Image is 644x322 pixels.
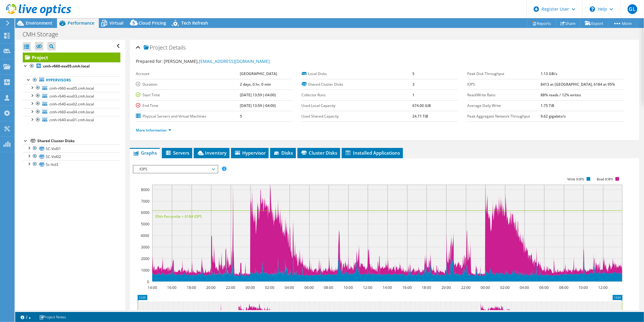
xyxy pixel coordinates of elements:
[412,71,414,76] b: 5
[363,285,372,290] text: 12:00
[148,285,157,290] text: 14:00
[541,103,555,108] b: 1.75 TiB
[412,103,431,108] b: 674.00 GiB
[265,285,274,290] text: 02:00
[23,108,120,116] a: cmh-r660-esx04.cmh.local
[467,103,541,109] label: Average Daily Write
[141,221,149,227] text: 5000
[169,44,186,51] span: Details
[49,86,94,91] span: cmh-r660-esx05.cmh.local
[240,82,271,87] b: 2 days, 0 hr, 0 min
[136,103,240,109] label: End Time
[481,285,490,290] text: 00:00
[187,285,196,290] text: 18:00
[240,103,276,108] b: [DATE] 13:59 (-04:00)
[304,285,314,290] text: 06:00
[23,84,120,92] a: cmh-r660-esx05.cmh.local
[580,19,609,28] a: Export
[345,150,400,156] span: Installed Applications
[136,71,240,77] label: Account
[302,103,413,109] label: Used Local Capacity
[559,285,569,290] text: 08:00
[155,214,202,219] text: 95th Percentile = 6184 IOPS
[109,20,123,26] span: Virtual
[23,76,120,84] a: Hypervisors
[23,92,120,100] a: cmh-r640-esx03.cmh.local
[167,285,176,290] text: 16:00
[49,101,94,107] span: cmh-r640-esx02.cmh.local
[240,114,242,119] b: 5
[136,166,214,173] span: IOPS
[136,128,171,133] a: More Information
[165,150,189,156] span: Servers
[383,285,392,290] text: 14:00
[136,58,163,64] label: Prepared for:
[139,20,166,26] span: Cloud Pricing
[23,62,120,70] a: cmh-r660-esx05.cmh.local
[541,71,558,76] b: 1.13 GB/s
[240,71,277,76] b: [GEOGRAPHIC_DATA]
[302,81,413,87] label: Shared Cluster Disks
[608,19,636,28] a: More
[164,58,270,64] span: [PERSON_NAME],
[23,152,120,160] a: SC-Vol02
[37,137,120,145] div: Shared Cluster Disks
[147,279,149,284] text: 0
[136,81,240,87] label: Duration
[273,150,293,156] span: Disks
[467,92,541,98] label: Read/Write Ratio
[226,285,235,290] text: 22:00
[20,31,68,38] h1: CMH Storage
[300,150,337,156] span: Cluster Disks
[23,53,120,62] a: Project
[246,285,255,290] text: 00:00
[541,92,581,98] b: 88% reads / 12% writes
[590,6,595,12] svg: \n
[500,285,510,290] text: 02:00
[141,210,149,215] text: 6000
[541,82,615,87] b: 8413 at [GEOGRAPHIC_DATA], 6184 at 95%
[206,285,216,290] text: 20:00
[467,71,541,77] label: Peak Disk Throughput
[35,313,70,321] a: Project Notes
[302,113,413,119] label: Used Shared Capacity
[234,150,266,156] span: Hypervisor
[527,19,556,28] a: Reports
[598,285,608,290] text: 12:00
[597,177,613,181] text: Read IOPS
[402,285,412,290] text: 16:00
[240,92,276,98] b: [DATE] 13:59 (-04:00)
[141,256,149,261] text: 2000
[133,150,157,156] span: Graphs
[556,19,581,28] a: Share
[302,92,413,98] label: Collector Runs
[136,92,240,98] label: Start Time
[467,81,541,87] label: IOPS
[285,285,294,290] text: 04:00
[628,4,637,14] span: GL
[141,233,149,238] text: 4000
[324,285,333,290] text: 08:00
[23,116,120,124] a: cmh-r640-esx01.cmh.local
[141,245,149,250] text: 3000
[541,114,566,119] b: 9.62 gigabits/s
[144,45,167,51] span: Project
[49,109,94,115] span: cmh-r660-esx04.cmh.local
[199,58,270,64] a: [EMAIL_ADDRESS][DOMAIN_NAME]
[68,20,94,26] span: Performance
[49,117,94,122] span: cmh-r640-esx01.cmh.local
[422,285,431,290] text: 18:00
[141,268,149,273] text: 1000
[412,82,414,87] b: 3
[23,160,120,168] a: Sc-Vol3
[141,187,149,192] text: 8000
[136,113,240,119] label: Physical Servers and Virtual Machines
[441,285,451,290] text: 20:00
[26,20,52,26] span: Environment
[16,313,35,321] a: 2
[141,199,149,204] text: 7000
[567,177,584,181] text: Write IOPS
[302,71,413,77] label: Local Disks
[520,285,529,290] text: 04:00
[197,150,226,156] span: Inventory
